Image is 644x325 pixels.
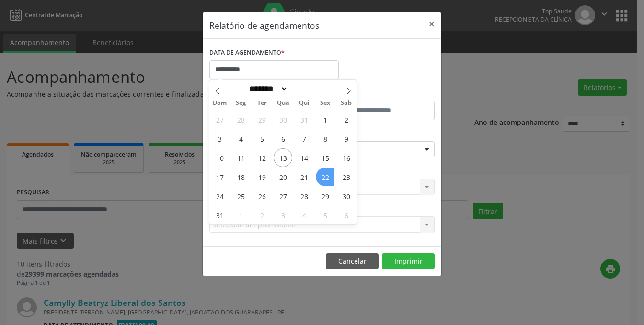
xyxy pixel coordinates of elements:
span: Agosto 29, 2025 [316,187,334,205]
span: Setembro 5, 2025 [316,206,334,224]
span: Julho 30, 2025 [274,110,292,129]
button: Cancelar [326,253,379,269]
span: Agosto 20, 2025 [274,168,292,186]
span: Agosto 8, 2025 [316,129,334,148]
span: Agosto 27, 2025 [274,187,292,205]
span: Agosto 4, 2025 [231,129,250,148]
span: Agosto 19, 2025 [253,168,271,186]
span: Seg [230,100,252,106]
span: Agosto 28, 2025 [295,187,313,205]
span: Julho 29, 2025 [253,110,271,129]
span: Agosto 26, 2025 [253,187,271,205]
select: Month [246,84,288,94]
span: Agosto 10, 2025 [210,148,229,167]
span: Qui [294,100,315,106]
h5: Relatório de agendamentos [209,19,319,32]
span: Setembro 4, 2025 [295,206,313,224]
span: Ter [252,100,273,106]
span: Agosto 30, 2025 [337,187,356,205]
span: Agosto 17, 2025 [210,168,229,186]
span: Agosto 25, 2025 [231,187,250,205]
span: Agosto 12, 2025 [253,148,271,167]
button: Imprimir [382,253,435,269]
label: DATA DE AGENDAMENTO [209,45,285,60]
span: Julho 27, 2025 [210,110,229,129]
span: Agosto 1, 2025 [316,110,334,129]
span: Agosto 31, 2025 [210,206,229,224]
span: Setembro 2, 2025 [253,206,271,224]
span: Agosto 16, 2025 [337,148,356,167]
span: Setembro 1, 2025 [231,206,250,224]
span: Agosto 11, 2025 [231,148,250,167]
span: Agosto 7, 2025 [295,129,313,148]
input: Year [288,84,320,94]
span: Sex [315,100,336,106]
span: Setembro 3, 2025 [274,206,292,224]
span: Agosto 21, 2025 [295,168,313,186]
span: Julho 28, 2025 [231,110,250,129]
span: Agosto 22, 2025 [316,168,334,186]
span: Agosto 6, 2025 [274,129,292,148]
span: Agosto 15, 2025 [316,148,334,167]
span: Dom [209,100,230,106]
span: Qua [273,100,294,106]
span: Agosto 9, 2025 [337,129,356,148]
span: Agosto 13, 2025 [274,148,292,167]
label: ATÉ [324,86,435,101]
span: Setembro 6, 2025 [337,206,356,224]
span: Agosto 3, 2025 [210,129,229,148]
span: Agosto 18, 2025 [231,168,250,186]
span: Agosto 14, 2025 [295,148,313,167]
span: Agosto 2, 2025 [337,110,356,129]
span: Sáb [336,100,357,106]
span: Agosto 23, 2025 [337,168,356,186]
span: Agosto 5, 2025 [253,129,271,148]
span: Julho 31, 2025 [295,110,313,129]
button: Close [422,12,441,36]
span: Agosto 24, 2025 [210,187,229,205]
